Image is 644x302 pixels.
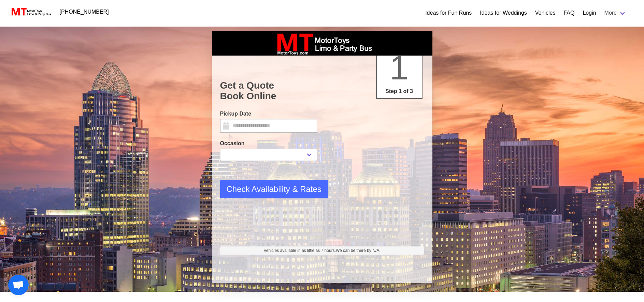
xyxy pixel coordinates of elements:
h1: Get a Quote Book Online [220,80,424,102]
label: Occasion [220,139,317,148]
a: Open chat [8,275,29,295]
span: 1 [390,48,409,87]
a: More [600,6,630,20]
span: We can be there by N/A. [336,248,381,253]
button: Check Availability & Rates [220,180,328,198]
a: [PHONE_NUMBER] [56,5,113,19]
a: Ideas for Weddings [480,9,527,17]
p: Step 1 of 3 [380,87,419,95]
a: FAQ [563,9,574,17]
span: Check Availability & Rates [227,183,321,195]
img: box_logo_brand.jpeg [271,31,373,56]
label: Pickup Date [220,110,317,118]
a: Vehicles [535,9,556,17]
span: Vehicles available in as little as 7 hours. [264,247,381,254]
img: MotorToys Logo [10,7,52,17]
a: Login [583,9,596,17]
a: Ideas for Fun Runs [425,9,472,17]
